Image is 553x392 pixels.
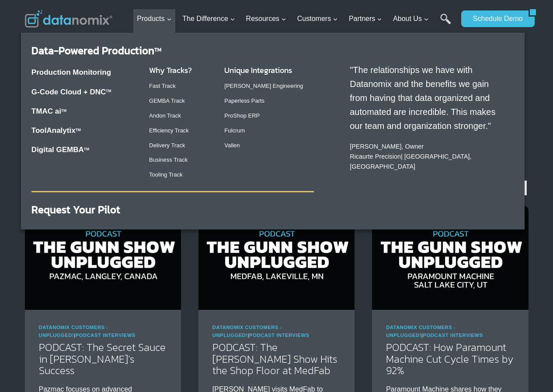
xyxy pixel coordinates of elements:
[154,46,161,54] sup: TM
[224,112,260,119] a: ProShop ERP
[423,333,483,338] a: Podcast Interviews
[61,108,66,113] sup: TM
[246,13,286,24] span: Resources
[372,206,528,310] img: Paramount Machine Get's Unplugged on The Gunn Show Podcast.
[386,340,514,378] a: PODCAST: How Paramount Machine Cut Cycle Times by 92%
[31,107,66,115] a: TMAC aiTM
[224,83,303,89] a: [PERSON_NAME] Engineering
[39,325,108,338] a: Datanomix Customers - Unplugged!
[182,13,235,24] span: The Difference
[440,14,451,33] a: Search
[461,10,529,27] a: Schedule Demo
[149,142,185,149] a: Delivery Track
[386,325,456,338] a: Datanomix Customers - Unplugged!
[149,97,185,104] a: GEMBA Track
[31,68,111,76] a: Production Monitoring
[31,126,76,135] a: ToolAnalytix
[106,89,111,93] sup: TM
[39,325,136,338] span: |
[31,88,111,96] a: G-Code Cloud + DNCTM
[149,83,176,89] a: Fast Track
[39,340,166,378] a: PODCAST: The Secret Sauce in [PERSON_NAME]’s Success
[349,13,382,24] span: Partners
[350,153,401,160] a: Ricaurte Precision
[249,333,309,338] a: Podcast Interviews
[386,325,483,338] span: |
[224,127,245,134] a: Fulcrum
[224,97,264,104] a: Paperless Parts
[212,340,337,378] a: PODCAST: The [PERSON_NAME] Show Hits the Shop Floor at MedFab
[224,64,314,76] h3: Unique Integrations
[224,142,240,149] a: Vallen
[31,43,161,58] a: Data-Powered ProductionTM
[84,147,89,151] sup: TM
[198,206,355,310] img: MedFab Inc. Get's Unplugged on The Gunn Show Podcast.
[212,325,310,338] span: |
[31,146,89,154] a: Digital GEMBATM
[31,202,120,217] a: Request Your Pilot
[25,10,112,28] img: Datanomix
[350,142,505,172] p: [PERSON_NAME], Owner | [GEOGRAPHIC_DATA], [GEOGRAPHIC_DATA]
[149,156,188,163] a: Business Track
[350,63,505,133] p: "The relationships we have with Datanomix and the benefits we gain from having that data organize...
[393,13,429,24] span: About Us
[76,128,81,132] a: TM
[149,64,192,76] a: Why Tracks?
[297,13,338,24] span: Customers
[149,112,181,119] a: Andon Track
[149,127,189,134] a: Efficiency Track
[212,325,282,338] a: Datanomix Customers - Unplugged!
[133,5,457,33] nav: Primary Navigation
[137,13,171,24] span: Products
[76,333,136,338] a: Podcast Interviews
[25,206,181,310] img: Pazmac Get's Unplugged on The Gunn Show Podcast.
[149,171,183,178] a: Tooling Track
